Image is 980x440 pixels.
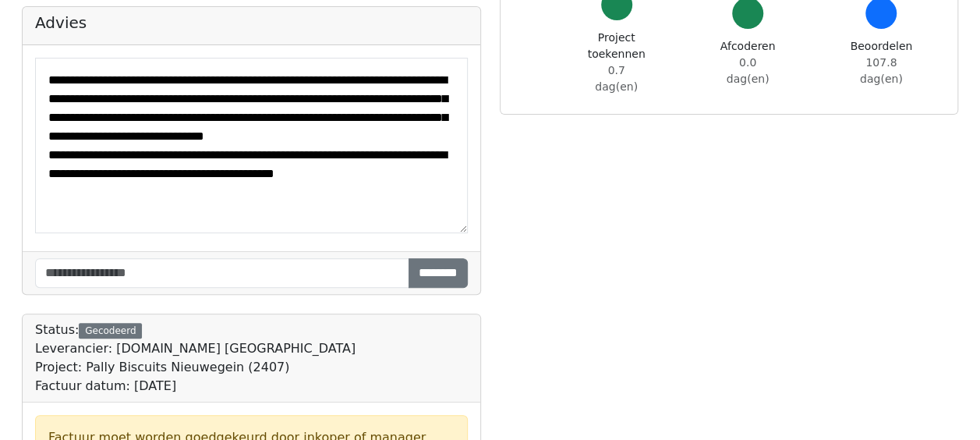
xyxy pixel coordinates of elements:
div: Project: Pally Biscuits Nieuwegein (2407) [35,358,356,377]
div: Beoordelen [850,38,912,87]
div: Project toekennen [588,30,646,95]
h5: Advies [35,13,468,32]
span: 0.7 dag(en) [595,64,638,93]
div: Factuur datum: [DATE] [35,377,356,396]
div: Status: [35,321,356,396]
span: 107.8 dag(en) [860,56,903,85]
span: 0.0 dag(en) [727,56,769,85]
div: Leverancier: [DOMAIN_NAME] [GEOGRAPHIC_DATA] [35,339,356,358]
div: Afcoderen [720,38,776,87]
div: Gecodeerd [79,323,142,339]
